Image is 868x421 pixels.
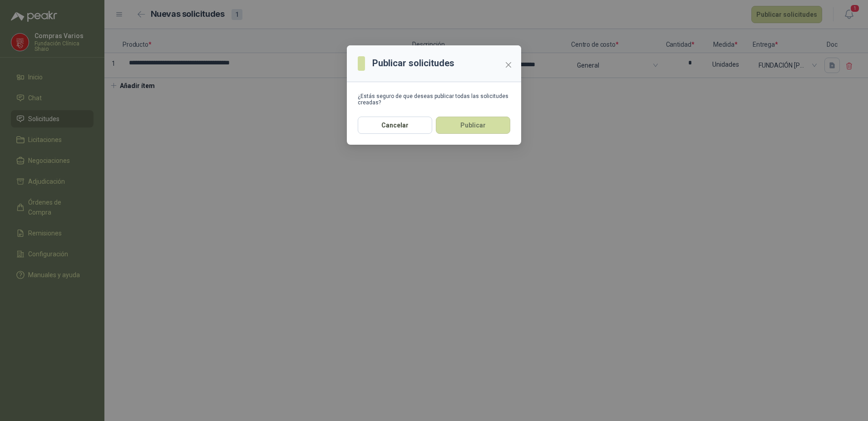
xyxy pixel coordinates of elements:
[436,117,510,134] button: Publicar
[505,61,512,69] span: close
[358,93,510,106] div: ¿Estás seguro de que deseas publicar todas las solicitudes creadas?
[372,56,454,70] h3: Publicar solicitudes
[501,58,516,72] button: Close
[358,117,432,134] button: Cancelar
